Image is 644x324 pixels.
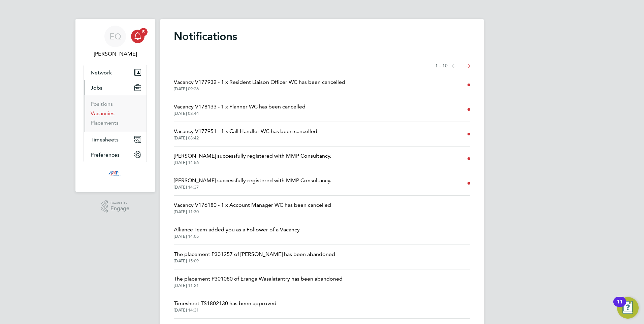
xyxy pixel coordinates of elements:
[617,297,639,319] button: Open Resource Center, 11 new notifications
[84,26,147,58] a: EQ[PERSON_NAME]
[174,135,317,141] span: [DATE] 08:42
[174,258,335,264] span: [DATE] 15:09
[174,226,300,239] a: Alliance Team added you as a Follower of a Vacancy[DATE] 14:05
[617,302,623,311] div: 11
[139,28,148,36] span: 5
[174,152,331,165] a: [PERSON_NAME] successfully registered with MMP Consultancy.[DATE] 14:56
[91,85,102,91] span: Jobs
[174,127,317,141] a: Vacancy V177951 - 1 x Call Handler WC has been cancelled[DATE] 08:42
[174,30,470,43] h1: Notifications
[91,69,112,76] span: Network
[84,50,147,58] span: Eva Quinn
[174,185,331,190] span: [DATE] 14:37
[84,169,147,180] a: Go to home page
[174,78,345,92] a: Vacancy V177932 - 1 x Resident Liaison Officer WC has been cancelled[DATE] 09:26
[174,299,277,313] a: Timesheet TS1802130 has been approved[DATE] 14:31
[435,59,470,73] nav: Select page of notifications list
[174,111,305,116] span: [DATE] 08:44
[131,26,144,47] a: 5
[174,209,331,215] span: [DATE] 11:30
[174,127,317,135] span: Vacancy V177951 - 1 x Call Handler WC has been cancelled
[174,176,331,190] a: [PERSON_NAME] successfully registered with MMP Consultancy.[DATE] 14:37
[174,86,345,92] span: [DATE] 09:26
[435,63,448,69] span: 1 - 10
[91,110,115,117] a: Vacancies
[110,200,129,206] span: Powered by
[91,120,119,126] a: Placements
[174,226,300,234] span: Alliance Team added you as a Follower of a Vacancy
[91,152,120,158] span: Preferences
[106,169,125,180] img: mmpconsultancy-logo-retina.png
[174,176,331,185] span: [PERSON_NAME] successfully registered with MMP Consultancy.
[110,206,129,212] span: Engage
[174,283,343,288] span: [DATE] 11:21
[174,275,343,288] a: The placement P301080 of Eranga Wasalatantry has been abandoned[DATE] 11:21
[174,299,277,307] span: Timesheet TS1802130 has been approved
[174,250,335,264] a: The placement P301257 of [PERSON_NAME] has been abandoned[DATE] 15:09
[109,32,121,41] span: EQ
[84,132,147,147] button: Timesheets
[174,201,331,209] span: Vacancy V176180 - 1 x Account Manager WC has been cancelled
[91,136,119,143] span: Timesheets
[84,65,147,80] button: Network
[84,147,147,162] button: Preferences
[75,19,155,192] nav: Main navigation
[174,307,277,313] span: [DATE] 14:31
[174,103,305,116] a: Vacancy V178133 - 1 x Planner WC has been cancelled[DATE] 08:44
[174,250,335,258] span: The placement P301257 of [PERSON_NAME] has been abandoned
[174,78,345,86] span: Vacancy V177932 - 1 x Resident Liaison Officer WC has been cancelled
[84,95,147,132] div: Jobs
[174,201,331,215] a: Vacancy V176180 - 1 x Account Manager WC has been cancelled[DATE] 11:30
[84,80,147,95] button: Jobs
[174,152,331,160] span: [PERSON_NAME] successfully registered with MMP Consultancy.
[174,275,343,283] span: The placement P301080 of Eranga Wasalatantry has been abandoned
[174,160,331,165] span: [DATE] 14:56
[101,200,130,213] a: Powered byEngage
[174,103,305,111] span: Vacancy V178133 - 1 x Planner WC has been cancelled
[91,101,113,107] a: Positions
[174,234,300,239] span: [DATE] 14:05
